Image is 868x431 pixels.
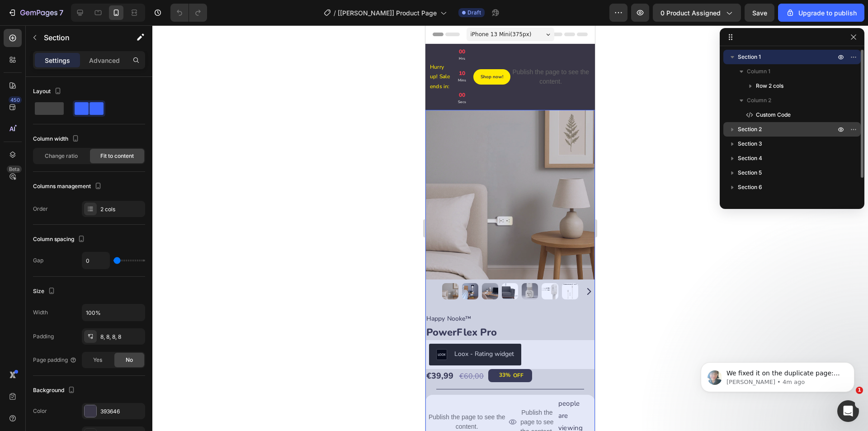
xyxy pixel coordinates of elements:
div: 8, 8, 8, 8 [100,333,143,341]
span: [[PERSON_NAME]] Product Page [338,8,437,18]
button: Upgrade to publish [778,4,864,22]
span: Section 6 [738,183,762,192]
span: Save [752,9,767,17]
span: Row 2 cols [756,81,783,90]
div: Order [33,205,48,213]
div: Size [33,285,57,298]
span: Section 5 [738,168,762,177]
span: Section 1 [738,52,761,62]
span: Section 3 [738,139,762,148]
div: Upgrade to publish [786,8,857,18]
span: Column 1 [747,67,770,76]
span: Fit to content [100,152,134,160]
span: Change ratio [45,152,78,160]
div: Color [33,407,47,415]
span: Section 7 [738,197,762,206]
div: 393646 [100,407,143,416]
p: 7 [59,7,63,18]
div: 2 cols [100,205,143,213]
p: Advanced [89,56,120,65]
p: Publish the page to see the content. [95,383,129,411]
span: Section 2 [738,125,762,134]
div: Layout [33,85,63,98]
iframe: Design area [425,25,595,431]
div: Column spacing [33,233,87,246]
div: Gap [33,256,43,265]
span: 1 [856,387,863,394]
span: Draft [467,9,481,17]
div: Page padding [33,356,77,364]
div: 450 [9,96,22,104]
div: Background [33,384,77,397]
input: Auto [82,252,109,269]
span: Column 2 [747,96,771,105]
div: Columns management [33,180,104,193]
span: No [126,356,133,364]
iframe: Intercom notifications message [687,343,868,407]
p: people are viewing rigth now [133,372,165,421]
p: Section [44,32,118,43]
div: Column width [33,133,81,145]
input: Auto [82,304,145,321]
span: Yes [93,356,102,364]
p: Settings [45,56,70,65]
div: Width [33,308,48,317]
iframe: Intercom live chat [837,400,859,422]
span: Custom Code [756,110,791,119]
div: Undo/Redo [170,4,207,22]
button: Save [745,4,774,22]
div: Beta [7,166,22,173]
button: 0 product assigned [653,4,741,22]
div: Padding [33,332,54,341]
span: 0 product assigned [660,8,721,18]
span: / [334,8,336,18]
button: 7 [4,4,67,22]
span: Section 4 [738,154,762,163]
